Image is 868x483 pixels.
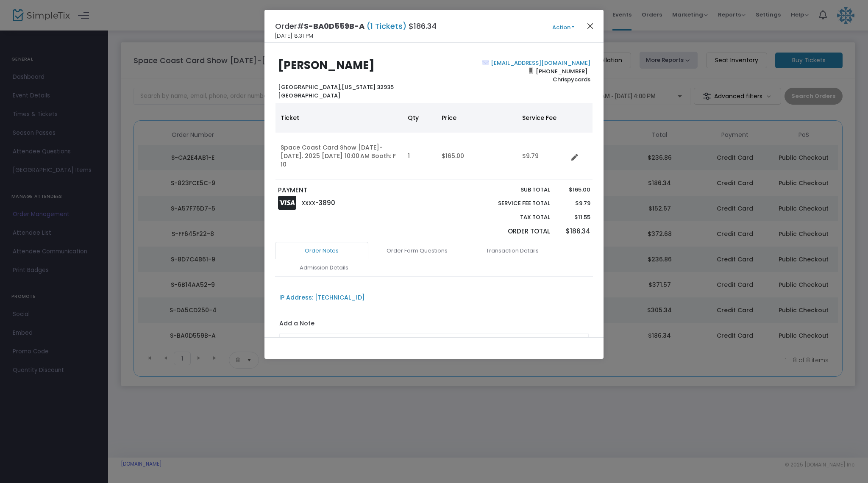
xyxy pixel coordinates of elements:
td: $165.00 [437,133,517,180]
td: 1 [403,133,437,180]
label: Add a Note [279,319,314,330]
a: [EMAIL_ADDRESS][DOMAIN_NAME] [489,59,590,67]
p: Sub total [478,186,550,194]
span: -3890 [315,198,335,207]
p: $9.79 [558,199,590,208]
button: Close [585,20,596,31]
p: PAYMENT [278,186,430,195]
p: $165.00 [558,186,590,194]
span: S-BA0D559B-A [304,21,364,31]
th: Ticket [275,103,403,133]
span: (1 Tickets) [364,21,409,31]
th: Qty [403,103,437,133]
b: [PERSON_NAME] [278,58,375,73]
span: Chrispycards [553,75,590,83]
h4: Order# $186.34 [275,20,437,32]
a: Admission Details [277,259,370,277]
div: IP Address: [TECHNICAL_ID] [279,293,365,302]
td: Space Coast Card Show [DATE]-[DATE]. 2025 [DATE] 10:00 AM Booth: F 10 [275,133,403,180]
span: [PHONE_NUMBER] [533,64,590,78]
a: Transaction Details [466,242,559,260]
p: $11.55 [558,213,590,222]
a: Order Form Questions [370,242,464,260]
p: Tax Total [478,213,550,222]
td: $9.79 [517,133,568,180]
span: [DATE] 8:31 PM [275,32,313,40]
p: Order Total [478,227,550,236]
p: Service Fee Total [478,199,550,208]
th: Service Fee [517,103,568,133]
span: XXXX [302,200,315,207]
span: [GEOGRAPHIC_DATA], [278,83,342,91]
th: Price [437,103,517,133]
p: $186.34 [558,227,590,236]
button: Action [538,23,589,32]
div: Data table [275,103,593,180]
b: [US_STATE] 32935 [GEOGRAPHIC_DATA] [278,83,394,100]
a: Order Notes [275,242,368,260]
